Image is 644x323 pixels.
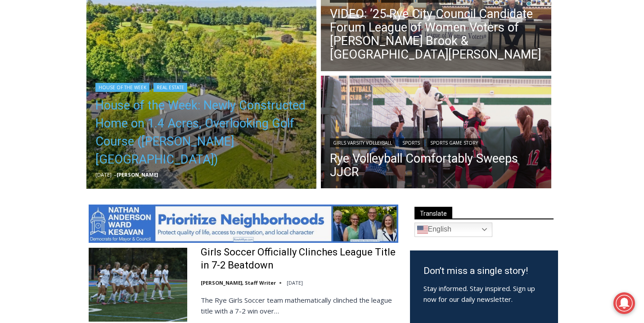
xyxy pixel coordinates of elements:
a: Rye Volleyball Comfortably Sweeps JJCR [330,152,542,179]
a: Sports [399,138,423,147]
a: English [414,223,492,237]
a: VIDEO: ’25 Rye City Council Candidate Forum League of Women Voters of [PERSON_NAME] Brook & [GEOG... [330,7,542,61]
a: Girls Varsity Volleyball [330,138,395,147]
time: [DATE] [95,171,112,178]
img: (PHOTO: Rye Volleyball's Olivia Lewis (#22) tapping the ball over the net on Saturday, September ... [321,76,551,191]
span: – [114,171,117,178]
h3: Don’t miss a single story! [423,264,545,278]
time: [DATE] [287,279,303,286]
a: Sports Game Story [427,138,481,147]
span: Translate [414,207,452,219]
a: [PERSON_NAME] [117,171,158,178]
img: en [417,224,428,235]
a: Real Estate [153,83,187,92]
a: [PERSON_NAME], Staff Writer [201,279,276,286]
div: | | [330,136,542,147]
img: Girls Soccer Officially Clinches League Title in 7-2 Beatdown [89,248,187,322]
a: House of the Week [95,83,149,92]
p: Stay informed. Stay inspired. Sign up now for our daily newsletter. [423,283,545,305]
p: The Rye Girls Soccer team mathematically clinched the league title with a 7-2 win over… [201,295,398,316]
div: | [95,81,308,92]
a: Girls Soccer Officially Clinches League Title in 7-2 Beatdown [201,246,398,272]
a: Read More Rye Volleyball Comfortably Sweeps JJCR [321,76,551,191]
a: House of the Week: Newly Constructed Home on 1.4 Acres, Overlooking Golf Course ([PERSON_NAME][GE... [95,96,308,168]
